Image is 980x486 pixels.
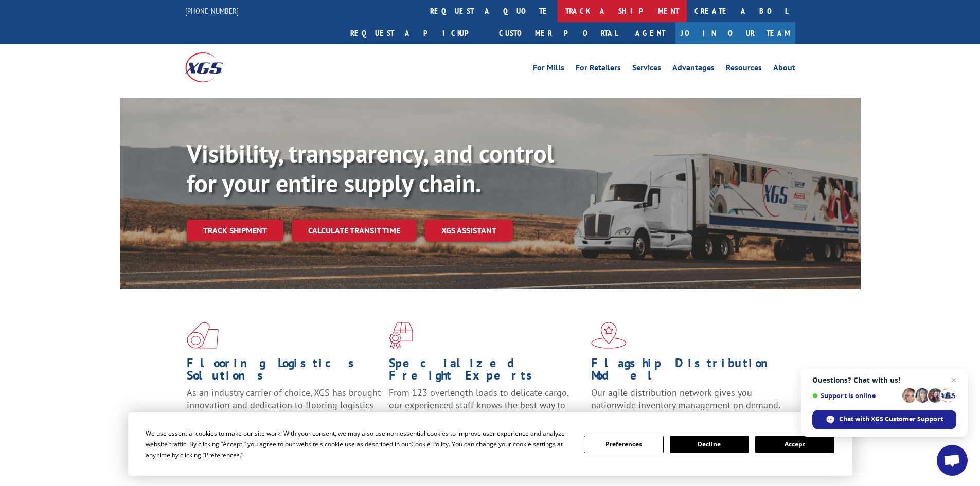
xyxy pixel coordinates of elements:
[773,64,795,75] a: About
[576,64,621,75] a: For Retailers
[839,415,943,424] span: Chat with XGS Customer Support
[591,322,627,349] img: xgs-icon-flagship-distribution-model-red
[937,445,968,476] div: Open chat
[812,376,956,384] span: Questions? Chat with us!
[948,374,960,386] span: Close chat
[187,322,219,349] img: xgs-icon-total-supply-chain-intelligence-red
[491,22,625,44] a: Customer Portal
[187,357,381,387] h1: Flooring Logistics Solutions
[187,220,283,241] a: Track shipment
[128,412,852,476] div: Cookie Consent Prompt
[591,357,786,387] h1: Flagship Distribution Model
[146,428,572,460] div: We use essential cookies to make our site work. With your consent, we may also use non-essential ...
[187,387,381,423] span: As an industry carrier of choice, XGS has brought innovation and dedication to flooring logistics...
[187,137,554,199] b: Visibility, transparency, and control for your entire supply chain.
[343,22,491,44] a: Request a pickup
[672,64,715,75] a: Advantages
[584,436,663,453] button: Preferences
[292,220,417,242] a: Calculate transit time
[670,436,749,453] button: Decline
[533,64,564,75] a: For Mills
[625,22,675,44] a: Agent
[425,220,513,242] a: XGS ASSISTANT
[755,436,834,453] button: Accept
[632,64,661,75] a: Services
[389,322,413,349] img: xgs-icon-focused-on-flooring-red
[675,22,795,44] a: Join Our Team
[591,387,780,411] span: Our agile distribution network gives you nationwide inventory management on demand.
[812,410,956,429] div: Chat with XGS Customer Support
[185,6,239,16] a: [PHONE_NUMBER]
[389,357,583,387] h1: Specialized Freight Experts
[812,392,899,400] span: Support is online
[205,451,240,459] span: Preferences
[389,387,583,433] p: From 123 overlength loads to delicate cargo, our experienced staff knows the best way to move you...
[726,64,762,75] a: Resources
[411,440,449,448] span: Cookie Policy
